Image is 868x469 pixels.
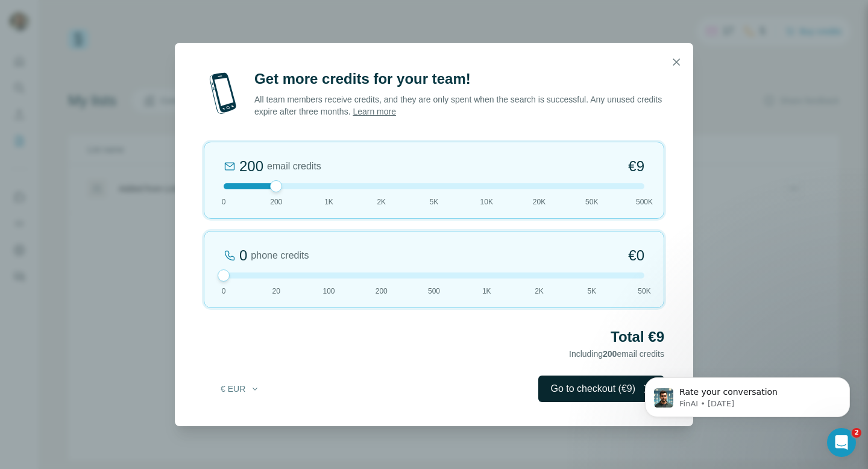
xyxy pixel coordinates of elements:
[628,157,644,176] span: €9
[239,246,247,265] div: 0
[222,286,226,297] span: 0
[587,286,596,297] span: 5K
[377,197,386,207] span: 2K
[376,286,388,297] span: 200
[270,197,282,207] span: 200
[272,286,280,297] span: 20
[636,197,653,207] span: 500K
[538,376,664,402] button: Go to checkout (€9)
[322,286,335,297] span: 100
[212,378,268,400] button: € EUR
[480,197,493,207] span: 10K
[324,197,333,207] span: 1K
[204,69,242,118] img: mobile-phone
[482,286,491,297] span: 1K
[239,157,263,176] div: 200
[267,159,321,174] span: email credits
[569,349,664,359] span: Including email credits
[204,327,664,347] h2: Total €9
[533,197,546,207] span: 20K
[827,428,856,457] iframe: Intercom live chat
[535,286,544,297] span: 2K
[628,246,644,265] span: €0
[852,428,861,438] span: 2
[251,248,309,263] span: phone credits
[428,286,440,297] span: 500
[222,197,226,207] span: 0
[603,349,617,359] span: 200
[627,352,868,436] iframe: Intercom notifications message
[585,197,598,207] span: 50K
[638,286,650,297] span: 50K
[254,93,664,118] p: All team members receive credits, and they are only spent when the search is successful. Any unus...
[430,197,439,207] span: 5K
[353,107,396,116] a: Learn more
